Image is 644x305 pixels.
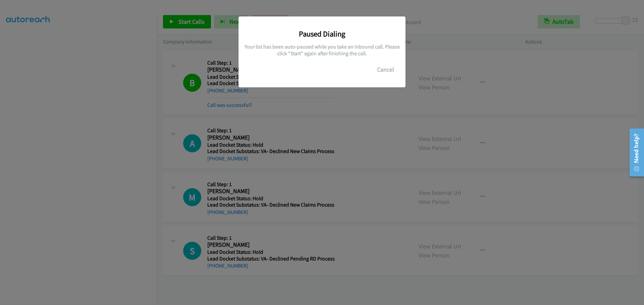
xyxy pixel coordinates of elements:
[371,63,400,76] button: Cancel
[625,126,644,179] iframe: Resource Center
[244,29,400,39] h3: Paused Dialing
[244,44,400,57] h5: Your list has been auto-paused while you take an inbound call. Please click "Start" again after f...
